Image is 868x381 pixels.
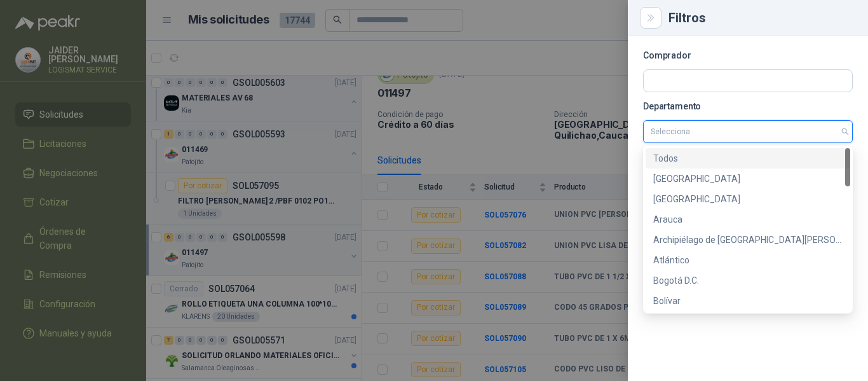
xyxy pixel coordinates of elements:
div: Atlántico [653,253,843,267]
button: Close [643,10,658,25]
div: Bogotá D.C. [646,270,850,291]
div: [GEOGRAPHIC_DATA] [653,192,843,206]
p: Departamento [643,102,853,110]
div: Atlántico [646,250,850,270]
div: Bolívar [653,294,843,308]
div: Amazonas [646,169,850,189]
div: Arauca [653,212,843,226]
p: Comprador [643,52,853,59]
div: Archipiélago de [GEOGRAPHIC_DATA][PERSON_NAME], Providencia y [GEOGRAPHIC_DATA][PERSON_NAME] [653,233,843,247]
div: Todos [646,148,850,169]
div: [GEOGRAPHIC_DATA] [653,172,843,186]
div: Filtros [668,11,853,24]
div: Bogotá D.C. [653,274,843,287]
div: Bolívar [646,291,850,311]
div: Todos [653,151,843,165]
div: Antioquia [646,189,850,209]
div: Arauca [646,209,850,230]
div: Archipiélago de San Andrés, Providencia y Santa Catalina [646,230,850,250]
